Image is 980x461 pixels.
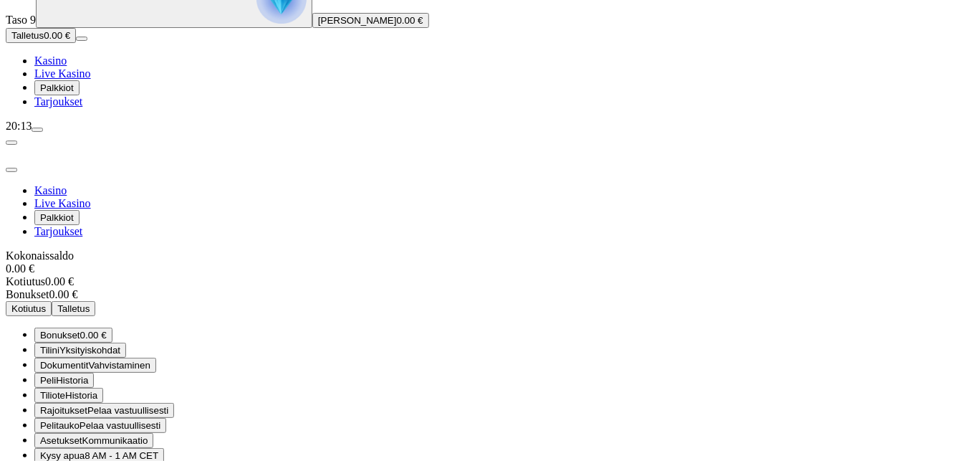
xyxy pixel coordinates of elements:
[85,450,158,461] span: 8 AM - 1 AM CET
[34,67,91,80] a: Live Kasino
[52,301,95,316] button: Talletus
[318,15,397,26] span: [PERSON_NAME]
[44,30,70,41] span: 0.00 €
[34,184,67,196] a: Kasino
[87,405,168,416] span: Pelaa vastuullisesti
[34,328,112,343] button: smiley iconBonukset0.00 €
[6,168,17,172] button: close
[34,403,174,418] button: limits iconRajoituksetPelaa vastuullisesti
[40,450,85,461] span: Kysy apua
[6,288,49,300] span: Bonukset
[6,301,52,316] button: Kotiutus
[65,390,97,401] span: Historia
[6,275,974,288] div: 0.00 €
[34,373,94,388] button: 777 iconPeliHistoria
[56,375,88,386] span: Historia
[40,375,56,386] span: Peli
[76,37,87,41] button: menu
[11,30,44,41] span: Talletus
[34,210,80,225] button: Palkkiot
[6,120,32,132] span: 20:13
[40,390,65,401] span: Tiliote
[80,420,160,431] span: Pelaa vastuullisesti
[11,303,46,314] span: Kotiutus
[34,54,67,67] a: Kasino
[40,360,88,371] span: Dokumentit
[6,288,974,301] div: 0.00 €
[312,13,429,28] button: [PERSON_NAME]0.00 €
[34,95,82,108] a: Tarjoukset
[34,80,80,95] button: Palkkiot
[34,343,126,358] button: user iconTiliniYksityiskohdat
[34,358,156,373] button: doc iconDokumentitVahvistaminen
[80,330,107,341] span: 0.00 €
[40,420,80,431] span: Pelitauko
[6,275,45,287] span: Kotiutus
[40,212,74,223] span: Palkkiot
[397,15,423,26] span: 0.00 €
[82,435,148,446] span: Kommunikaatio
[34,225,82,237] a: Tarjoukset
[32,128,43,132] button: menu
[40,435,82,446] span: Asetukset
[6,28,76,43] button: Talletusplus icon0.00 €
[6,141,17,145] button: chevron-left icon
[40,345,59,356] span: Tilini
[6,262,974,275] div: 0.00 €
[34,418,166,433] button: clock iconPelitaukoPelaa vastuullisesti
[59,345,120,356] span: Yksityiskohdat
[40,405,87,416] span: Rajoitukset
[40,330,80,341] span: Bonukset
[34,388,103,403] button: credit-card iconTilioteHistoria
[6,14,36,26] span: Taso 9
[6,184,974,238] nav: Main menu
[57,303,90,314] span: Talletus
[6,54,974,108] nav: Main menu
[40,82,74,93] span: Palkkiot
[88,360,150,371] span: Vahvistaminen
[34,197,91,209] a: Live Kasino
[34,433,153,448] button: info iconAsetuksetKommunikaatio
[6,249,974,275] div: Kokonaissaldo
